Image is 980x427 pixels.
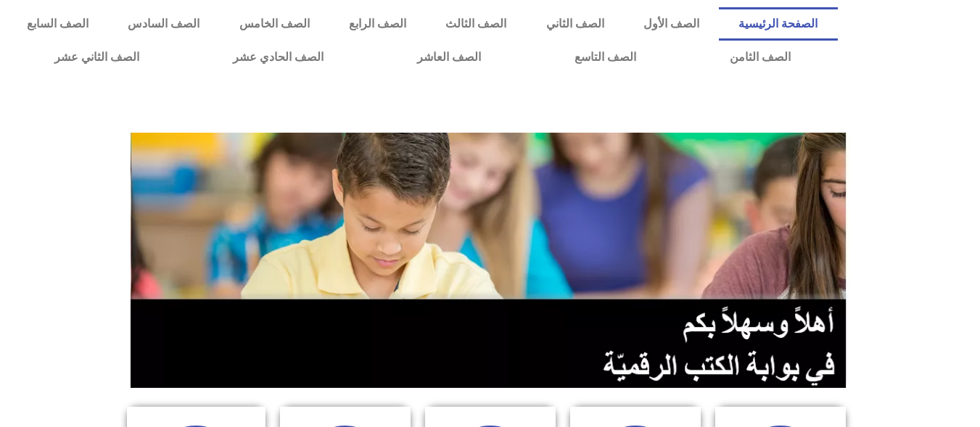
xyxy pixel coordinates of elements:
[426,7,526,41] a: الصف الثالث
[7,41,186,74] a: الصف الثاني عشر
[220,7,329,41] a: الصف الخامس
[624,7,719,41] a: الصف الأول
[527,7,624,41] a: الصف الثاني
[329,7,426,41] a: الصف الرابع
[719,7,837,41] a: الصفحة الرئيسية
[527,41,683,74] a: الصف التاسع
[7,7,108,41] a: الصف السابع
[683,41,837,74] a: الصف الثامن
[186,41,370,74] a: الصف الحادي عشر
[108,7,219,41] a: الصف السادس
[370,41,527,74] a: الصف العاشر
